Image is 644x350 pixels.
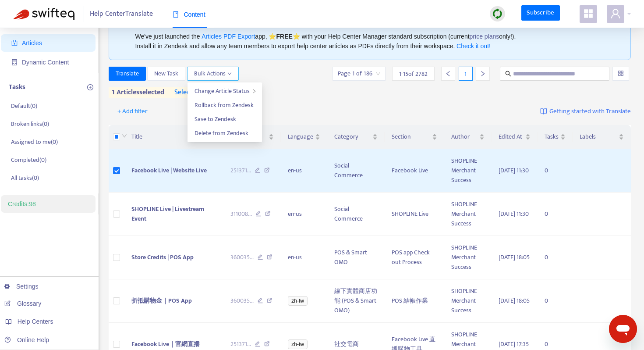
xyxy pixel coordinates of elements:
span: Help Center Translate [90,6,153,22]
td: Social Commerce [327,193,385,236]
span: Category [334,132,371,142]
span: Bulk Actions [194,69,232,79]
td: SHOPLINE Merchant Success [444,236,492,279]
p: Tasks [9,82,25,93]
p: Broken links ( 0 ) [11,119,49,129]
img: image-link [540,108,547,115]
span: Dynamic Content [22,59,69,66]
th: Language [281,125,327,149]
span: Delete from Zendesk [195,128,248,138]
span: Help Centers [18,318,53,325]
span: Tasks [545,132,559,142]
span: Author [451,132,478,142]
td: en-us [281,149,327,193]
span: container [11,59,18,65]
td: 0 [538,149,573,193]
img: Swifteq [13,8,74,20]
span: zh-tw [288,296,308,306]
td: en-us [281,236,327,279]
th: Edited At [492,125,538,149]
td: 0 [538,236,573,279]
span: book [173,11,179,18]
b: FREE [276,33,292,40]
img: sync.dc5367851b00ba804db3.png [492,8,503,19]
span: 1 - 15 of 2782 [399,69,428,79]
span: 360035 ... [230,296,254,306]
a: Online Help [4,336,49,343]
span: Title [131,132,209,142]
p: Default ( 0 ) [11,101,37,111]
span: + Add filter [117,106,148,117]
iframe: To enrich screen reader interactions, please activate Accessibility in Grammarly extension settings [609,315,637,343]
span: Section [392,132,430,142]
span: zh-tw [288,339,308,349]
a: Subscribe [521,5,560,21]
a: Articles PDF Export [202,33,255,40]
span: Edited At [499,132,524,142]
button: Bulk Actionsdown [187,67,239,81]
div: We've just launched the app, ⭐ ⭐️ with your Help Center Manager standard subscription (current on... [135,32,612,51]
span: Content [173,11,205,18]
th: Labels [573,125,631,149]
td: SHOPLINE Live [385,193,444,236]
td: POS app Check out Process [385,236,444,279]
th: Tasks [538,125,573,149]
div: 1 [459,67,473,81]
th: Author [444,125,492,149]
span: down [227,71,232,76]
p: All tasks ( 0 ) [11,173,39,182]
td: 0 [538,193,573,236]
span: search [505,71,511,77]
span: 311008 ... [230,209,252,219]
button: + Add filter [111,104,154,118]
span: New Task [154,69,178,79]
span: 251371 ... [230,339,251,349]
span: account-book [11,40,18,46]
td: SHOPLINE Merchant Success [444,279,492,323]
td: 線下實體商店功能 (POS & Smart OMO) [327,279,385,323]
span: Articles [22,39,42,46]
span: SHOPLINE Live | Livestream Event [131,204,204,224]
th: Section [385,125,444,149]
span: Translate [116,69,139,79]
th: Title [124,125,223,149]
span: Change Article Status [195,86,250,96]
span: down [122,133,127,139]
span: Rollback from Zendesk [195,100,254,110]
a: Check it out! [456,43,491,50]
td: en-us [281,193,327,236]
button: Translate [109,67,146,81]
td: POS & Smart OMO [327,236,385,279]
span: left [445,71,451,77]
th: Category [327,125,385,149]
span: [DATE] 18:05 [499,252,530,262]
span: Labels [580,132,617,142]
td: 0 [538,279,573,323]
span: right [251,89,257,94]
td: POS 結帳作業 [385,279,444,323]
span: [DATE] 18:05 [499,296,530,306]
span: appstore [583,8,594,19]
a: Settings [4,283,39,290]
a: Glossary [4,300,41,307]
span: Save to Zendesk [195,114,236,124]
p: Completed ( 0 ) [11,155,46,164]
span: Facebook Live | Website Live [131,165,207,175]
a: Getting started with Translate [540,104,631,118]
td: SHOPLINE Merchant Success [444,193,492,236]
span: plus-circle [87,84,93,90]
span: [DATE] 17:35 [499,339,529,349]
span: right [480,71,486,77]
button: New Task [147,67,185,81]
span: user [610,8,621,19]
span: Facebook Live｜官網直播 [131,339,200,349]
td: SHOPLINE Merchant Success [444,149,492,193]
span: Store Credits | POS App [131,252,194,262]
span: Language [288,132,313,142]
a: price plans [470,33,499,40]
span: 折抵購物金｜POS App [131,296,192,306]
span: 251371 ... [230,166,251,175]
td: Social Commerce [327,149,385,193]
span: [DATE] 11:30 [499,209,529,219]
span: [DATE] 11:30 [499,165,529,175]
